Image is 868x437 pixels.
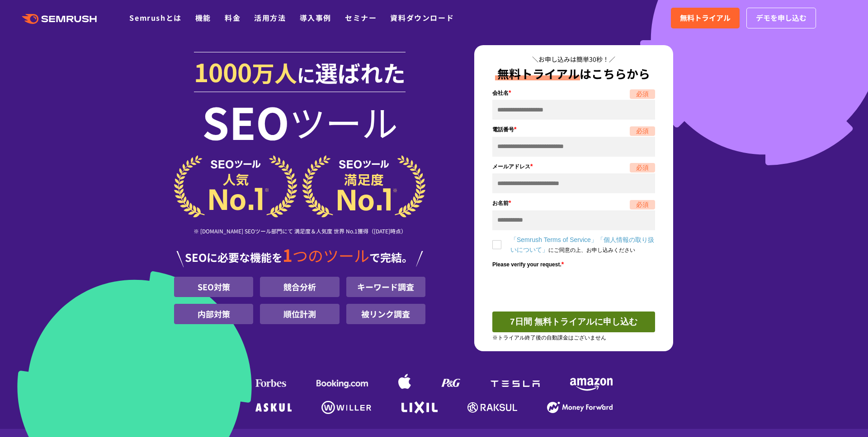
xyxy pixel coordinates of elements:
a: 「個人情報の取り扱いについて」 [510,236,654,253]
a: 「Semrush Terms of Service」 [510,236,597,243]
iframe: reCAPTCHA [492,272,630,307]
a: 料金 [225,12,241,23]
a: 活用方法 [254,12,286,23]
span: 1000 [194,53,252,89]
span: ツール [289,103,398,139]
a: Semrushとは [129,12,181,23]
span: 無料トライアル [680,12,731,24]
span: 1 [283,242,292,267]
a: 導入事例 [300,12,331,23]
li: SEO対策 [174,277,253,297]
li: 順位計測 [260,304,339,324]
small: ※トライアル終了後の自動課金はございません [492,335,606,340]
div: ※ [DOMAIN_NAME] SEOツール部門にて 満足度＆人気度 世界 No.1獲得（[DATE]時点） [174,218,425,246]
p: ＼お申し込みは簡単30秒！／ [492,54,655,64]
button: 7日間 無料トライアルに申し込む [492,311,655,332]
li: 競合分析 [260,277,339,297]
a: 機能 [195,12,211,23]
div: SEOに必要な機能を [174,246,425,267]
li: 被リンク調査 [346,304,425,324]
li: 内部対策 [174,304,253,324]
span: 必須 [630,89,655,99]
label: Please verify your request. [492,259,655,269]
a: デモを申し込む [746,8,816,28]
span: SEO [202,103,289,139]
span: 無料トライアルはこちらから [497,65,650,82]
a: 資料ダウンロード [390,12,454,23]
label: メールアドレス [492,161,655,171]
span: に [297,61,315,88]
label: 会社名 [492,88,655,98]
span: 万人 [252,56,297,88]
span: 必須 [630,200,655,209]
a: セミナー [345,12,377,23]
span: デモを申し込む [756,12,807,24]
span: 必須 [630,126,655,136]
span: で完結。 [369,249,413,265]
li: キーワード調査 [346,277,425,297]
span: 選ばれた [315,56,406,88]
label: にご同意の上、お申し込みください [510,235,655,255]
span: つのツール [292,244,369,266]
span: 必須 [630,163,655,172]
label: 電話番号 [492,124,655,134]
label: お名前 [492,198,655,208]
a: 無料トライアル [671,8,740,28]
